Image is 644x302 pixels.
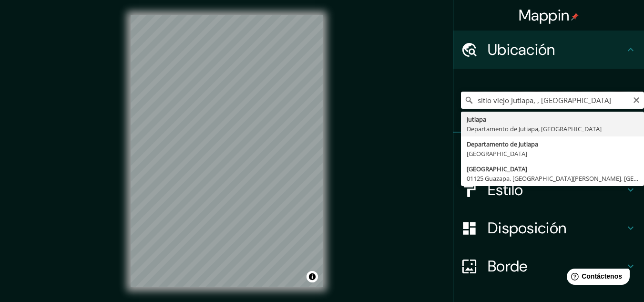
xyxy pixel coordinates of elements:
font: Estilo [488,180,523,200]
font: [GEOGRAPHIC_DATA] [467,165,527,173]
font: Mappin [519,5,570,25]
div: Borde [453,247,644,285]
font: Jutiapa [467,115,486,124]
div: Disposición [453,209,644,247]
div: Patas [453,133,644,171]
font: Departamento de Jutiapa, [GEOGRAPHIC_DATA] [467,125,602,133]
div: Estilo [453,171,644,209]
font: Departamento de Jutiapa [467,140,538,148]
font: Disposición [488,218,566,238]
input: Elige tu ciudad o zona [461,92,644,109]
iframe: Lanzador de widgets de ayuda [559,265,634,292]
canvas: Mapa [131,15,323,287]
font: Borde [488,256,528,276]
font: [GEOGRAPHIC_DATA] [467,149,527,158]
div: Ubicación [453,31,644,69]
font: Ubicación [488,40,555,60]
img: pin-icon.png [571,13,579,21]
button: Claro [633,95,640,104]
button: Activar o desactivar atribución [307,271,318,282]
